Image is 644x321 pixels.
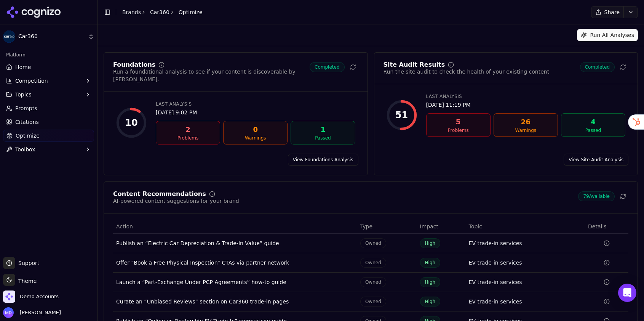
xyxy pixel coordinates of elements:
button: Share [591,6,623,18]
a: Car360 [150,8,169,16]
a: View Foundations Analysis [288,154,358,166]
span: Optimize [179,8,203,16]
span: High [420,277,441,287]
span: Prompts [15,104,37,112]
div: Foundations [113,62,155,68]
div: Platform [3,49,94,61]
div: Problems [430,127,487,133]
span: Car360 [18,33,85,40]
span: Owned [360,277,386,287]
div: AI-powered content suggestions for your brand [113,197,239,205]
div: Type [360,223,414,230]
span: High [420,238,441,248]
a: EV trade-in services [469,278,522,286]
span: Topics [15,91,32,98]
div: Publish an “Electric Car Depreciation & Trade-In Value” guide [116,239,354,247]
span: Owned [360,258,386,268]
div: Passed [294,135,352,141]
div: Impact [420,223,463,230]
span: [PERSON_NAME] [17,309,61,316]
a: View Site Audit Analysis [564,154,628,166]
div: 10 [125,117,137,129]
span: Competition [15,77,48,85]
div: Warnings [497,127,555,133]
nav: breadcrumb [122,8,203,16]
div: Launch a “Part-Exchange Under PCP Agreements” how-to guide [116,278,354,286]
div: Warnings [227,135,284,141]
div: Site Audit Results [384,62,445,68]
a: Home [3,61,94,73]
button: Competition [3,75,94,87]
span: Completed [580,62,615,72]
div: [DATE] 11:19 PM [426,101,626,109]
button: Open user button [3,307,61,318]
a: Citations [3,116,94,128]
span: Owned [360,297,386,307]
button: Open organization switcher [3,291,59,303]
div: Content Recommendations [113,191,206,197]
a: EV trade-in services [469,259,522,266]
div: Run the site audit to check the health of your existing content [384,68,550,75]
div: Passed [564,127,622,133]
div: Last Analysis [156,101,355,107]
div: Action [116,223,354,230]
a: EV trade-in services [469,298,522,305]
div: Offer “Book a Free Physical Inspection” CTAs via partner network [116,259,354,266]
span: Citations [15,118,39,126]
div: Run a foundational analysis to see if your content is discoverable by [PERSON_NAME]. [113,68,310,83]
a: EV trade-in services [469,239,522,247]
div: 1 [294,124,352,135]
button: Toolbox [3,143,94,156]
span: Theme [15,278,37,284]
div: 4 [564,117,622,127]
span: Completed [310,62,344,72]
div: Last Analysis [426,93,626,100]
img: Melissa Dowd [3,307,14,318]
span: High [420,297,441,307]
div: 0 [227,124,284,135]
span: Support [15,259,39,267]
div: 2 [159,124,217,135]
div: Open Intercom Messenger [618,284,636,302]
span: High [420,258,441,268]
img: Car360 [3,30,15,43]
button: Topics [3,88,94,101]
span: Owned [360,238,386,248]
a: Brands [122,9,141,15]
div: Details [588,223,625,230]
img: Demo Accounts [3,291,15,303]
div: Topic [469,223,582,230]
a: Optimize [3,130,94,142]
div: 5 [430,117,487,127]
span: Optimize [16,132,40,140]
span: Home [15,63,31,71]
div: [DATE] 9:02 PM [156,109,355,116]
div: Problems [159,135,217,141]
div: 26 [497,117,555,127]
div: 51 [395,109,408,121]
button: Run All Analyses [577,29,638,41]
a: Prompts [3,102,94,114]
div: Curate an “Unbiased Reviews” section on Car360 trade-in pages [116,298,354,305]
span: 79 Available [578,191,615,201]
span: Demo Accounts [20,293,59,300]
span: Toolbox [15,146,35,153]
